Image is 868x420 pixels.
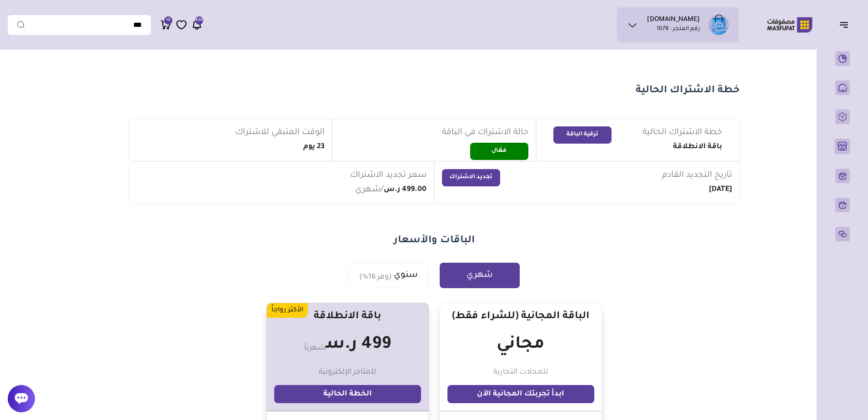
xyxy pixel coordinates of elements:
[166,16,171,25] span: 10
[355,184,384,196] span: /شهري
[384,185,426,195] h1: 499.00 ر.س
[191,19,202,30] a: 406
[447,385,594,403] a: ابدأ تجربتك المجانية الآن
[442,169,500,186] button: تجديد الاشتراك
[761,16,819,34] img: Logo
[673,143,722,152] h1: باقة الانطلاقة
[195,16,203,25] span: 406
[497,330,545,360] h1: مجاني
[350,169,426,182] span: سعر تجديد الاشتراك
[267,303,308,318] div: الأكثر رواجاً
[452,310,589,323] h1: الباقة المجانية (للشراء فقط)
[304,330,391,360] h1: 499 ر.س
[657,25,700,34] p: رقم المتجر : 1078
[708,15,729,35] img: eShop.sa
[470,143,528,160] button: فعّال
[553,126,612,144] button: ترقية الباقة
[662,169,732,182] span: تاريخ التجديد القادم
[493,367,548,378] p: للمحلات التجارية
[647,16,700,25] h1: [DOMAIN_NAME]
[304,344,326,352] sub: شهرياً
[107,234,762,248] h1: الباقات والأسعار
[314,310,381,323] h1: باقة الانطلاقة
[642,126,722,139] span: خطة الاشتراك الحالية
[274,385,421,403] a: الخطة الحالية
[129,84,740,98] h1: خطة الاشتراك الحالية
[303,143,325,152] h1: 23 يوم
[235,126,325,139] span: الوقت المتبقي للاشتراك
[359,272,392,283] sub: (وفر 16%)
[709,185,732,195] h1: [DATE]
[349,263,429,288] button: سنوي(وفر 16%)
[440,263,520,288] button: شهري
[319,367,376,378] p: للمتاجر الإلكترونية
[161,19,171,30] a: 10
[442,126,528,139] span: حالة الاشتراك في الباقة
